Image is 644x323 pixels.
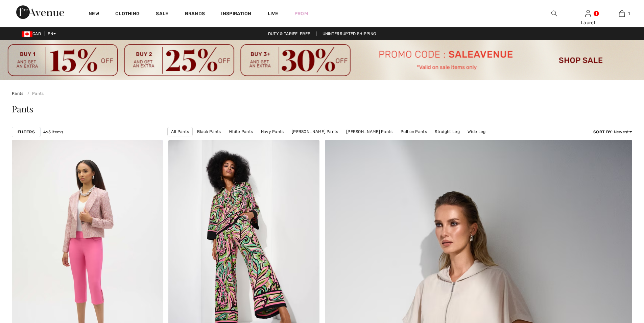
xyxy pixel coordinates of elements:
[25,91,44,96] a: Pants
[593,129,632,135] div: : Newest
[115,11,140,18] a: Clothing
[12,103,33,115] span: Pants
[551,9,557,18] img: search the website
[397,127,430,136] a: Pull on Pants
[593,130,612,134] strong: Sort By
[431,127,463,136] a: Straight Leg
[16,5,64,19] img: 1ère Avenue
[48,31,56,36] span: EN
[571,19,604,26] div: Laurel
[194,127,224,136] a: Black Pants
[343,127,396,136] a: [PERSON_NAME] Pants
[167,127,193,136] a: All Pants
[221,11,251,18] span: Inspiration
[225,127,256,136] a: White Pants
[288,127,342,136] a: [PERSON_NAME] Pants
[156,11,168,18] a: Sale
[258,127,287,136] a: Navy Pants
[43,129,63,135] span: 465 items
[18,129,35,135] strong: Filters
[185,11,205,18] a: Brands
[268,10,278,17] a: Live
[628,10,630,17] span: 1
[585,10,591,17] a: Sign In
[22,31,44,36] span: CAD
[605,9,638,18] a: 1
[464,127,489,136] a: Wide Leg
[22,31,32,37] img: Canadian Dollar
[601,272,637,289] iframe: Opens a widget where you can chat to one of our agents
[12,91,24,96] a: Pants
[89,11,99,18] a: New
[294,10,308,17] a: Prom
[619,9,625,18] img: My Bag
[585,9,591,18] img: My Info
